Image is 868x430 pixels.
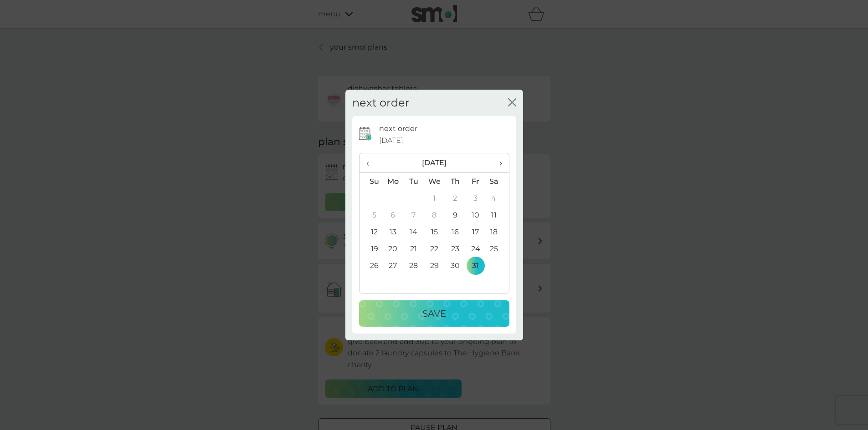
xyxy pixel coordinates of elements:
td: 6 [383,207,404,223]
p: Save [422,306,446,321]
th: [DATE] [383,153,486,173]
td: 26 [360,257,383,274]
td: 29 [424,257,445,274]
td: 20 [383,240,404,257]
th: Fr [465,173,486,190]
td: 14 [403,223,424,240]
button: Save [359,300,509,327]
button: close [508,98,516,108]
td: 12 [360,223,383,240]
td: 18 [486,223,508,240]
td: 28 [403,257,424,274]
td: 8 [424,207,445,223]
td: 15 [424,223,445,240]
td: 4 [486,190,508,207]
td: 23 [445,240,465,257]
th: Su [360,173,383,190]
span: ‹ [366,153,376,172]
td: 3 [465,190,486,207]
td: 1 [424,190,445,207]
td: 24 [465,240,486,257]
td: 17 [465,223,486,240]
td: 19 [360,240,383,257]
td: 13 [383,223,404,240]
td: 25 [486,240,508,257]
td: 10 [465,207,486,223]
th: Sa [486,173,508,190]
td: 21 [403,240,424,257]
th: Th [445,173,465,190]
th: We [424,173,445,190]
td: 5 [360,207,383,223]
td: 7 [403,207,424,223]
td: 30 [445,257,465,274]
td: 11 [486,207,508,223]
h2: next order [352,96,410,110]
td: 22 [424,240,445,257]
td: 31 [465,257,486,274]
th: Mo [383,173,404,190]
th: Tu [403,173,424,190]
span: [DATE] [379,135,403,147]
td: 9 [445,207,465,223]
td: 27 [383,257,404,274]
span: › [493,153,502,172]
td: 16 [445,223,465,240]
td: 2 [445,190,465,207]
p: next order [379,123,417,135]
